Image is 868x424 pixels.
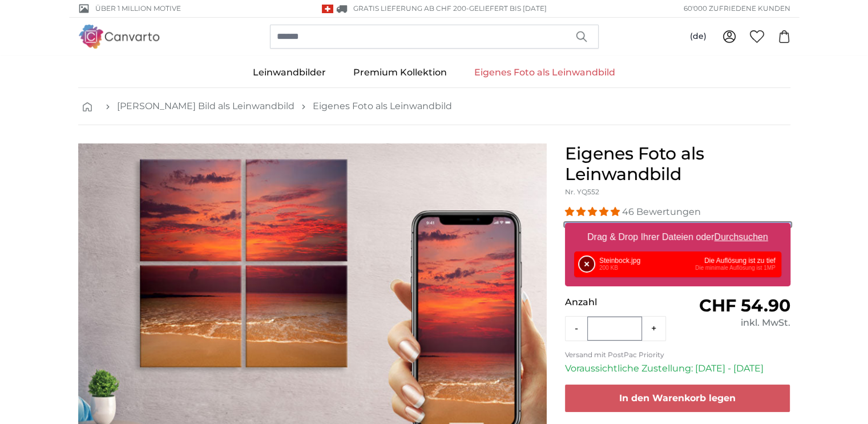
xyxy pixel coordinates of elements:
[353,4,466,13] span: GRATIS Lieferung ab CHF 200
[619,393,736,403] span: In den Warenkorb legen
[565,385,790,412] button: In den Warenkorb legen
[565,350,790,359] p: Versand mit PostPac Priority
[78,25,160,48] img: Canvarto
[681,26,716,47] button: (de)
[565,187,599,196] span: Nr. YQ552
[322,5,333,13] img: Schweiz
[78,88,790,125] nav: breadcrumbs
[677,316,790,330] div: inkl. MwSt.
[583,226,773,249] label: Drag & Drop Ihrer Dateien oder
[684,3,790,14] span: 60'000 ZUFRIEDENE KUNDEN
[95,3,181,14] span: Über 1 Million Motive
[117,99,294,113] a: [PERSON_NAME] Bild als Leinwandbild
[313,99,452,113] a: Eigenes Foto als Leinwandbild
[239,58,340,87] a: Leinwandbilder
[642,317,665,340] button: +
[340,58,461,87] a: Premium Kollektion
[565,206,622,217] span: 4.93 stars
[469,4,547,13] span: Geliefert bis [DATE]
[714,232,768,242] u: Durchsuchen
[565,362,790,375] p: Voraussichtliche Zustellung: [DATE] - [DATE]
[466,4,547,13] span: -
[461,58,629,87] a: Eigenes Foto als Leinwandbild
[565,295,677,309] p: Anzahl
[566,317,587,340] button: -
[622,206,701,217] span: 46 Bewertungen
[699,295,790,316] span: CHF 54.90
[565,143,790,185] h1: Eigenes Foto als Leinwandbild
